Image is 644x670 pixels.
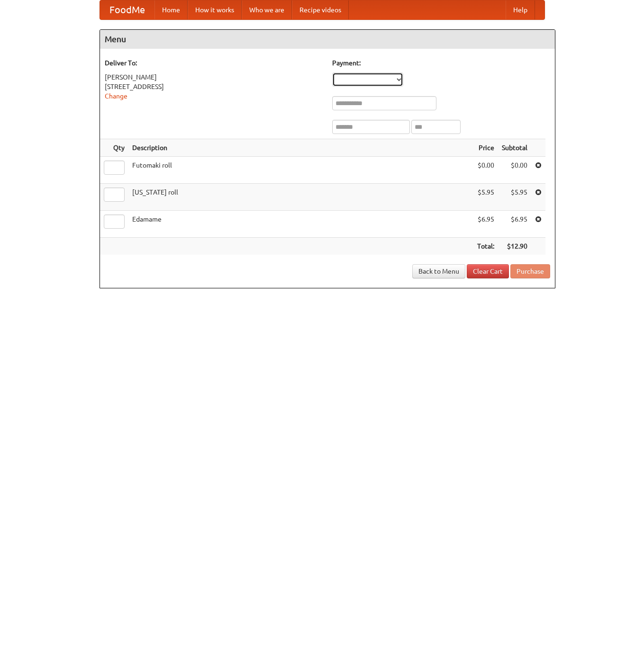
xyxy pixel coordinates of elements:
td: Futomaki roll [128,157,473,184]
th: Qty [100,139,128,157]
a: Help [506,0,535,19]
th: Description [128,139,473,157]
a: Change [105,92,127,100]
a: Clear Cart [467,264,509,278]
th: Total: [473,238,498,255]
td: $6.95 [473,211,498,238]
button: Purchase [510,264,550,278]
a: FoodMe [100,0,154,19]
a: Recipe videos [292,0,349,19]
th: Subtotal [498,139,531,157]
a: Home [154,0,188,19]
div: [STREET_ADDRESS] [105,82,323,91]
h4: Menu [100,30,555,49]
th: $12.90 [498,238,531,255]
h5: Deliver To: [105,58,323,68]
a: How it works [188,0,242,19]
div: [PERSON_NAME] [105,72,323,82]
a: Back to Menu [412,264,465,278]
td: $0.00 [498,157,531,184]
td: Edamame [128,211,473,238]
a: Who we are [242,0,292,19]
h5: Payment: [332,58,550,68]
td: [US_STATE] roll [128,184,473,211]
td: $0.00 [473,157,498,184]
td: $5.95 [498,184,531,211]
th: Price [473,139,498,157]
td: $6.95 [498,211,531,238]
td: $5.95 [473,184,498,211]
